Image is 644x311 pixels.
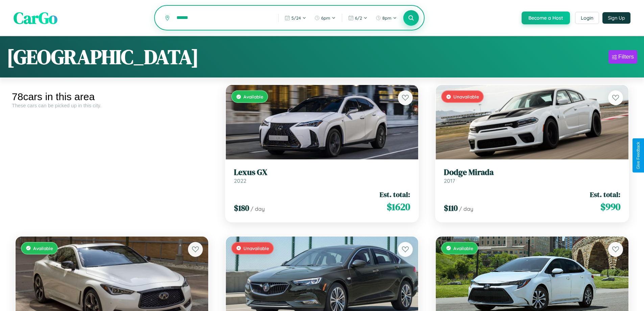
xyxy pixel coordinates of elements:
h3: Lexus GX [234,168,410,177]
button: Sign Up [602,12,630,24]
span: / day [459,205,473,212]
span: Unavailable [453,94,479,99]
h3: Dodge Mirada [444,168,620,177]
span: Unavailable [243,245,269,251]
span: 5 / 24 [291,15,301,21]
span: Est. total: [590,190,620,199]
h1: [GEOGRAPHIC_DATA] [7,43,199,71]
span: Available [243,94,263,99]
span: 6pm [321,15,330,21]
span: $ 180 [234,202,249,214]
button: Login [575,12,599,24]
div: Give Feedback [636,142,641,169]
button: 6/2 [345,13,371,23]
span: Available [453,245,473,251]
span: / day [251,205,265,212]
span: 8pm [382,15,391,21]
span: 2017 [444,177,455,184]
span: 6 / 2 [355,15,362,21]
button: 6pm [311,13,339,23]
div: These cars can be picked up in this city. [12,103,212,108]
button: 8pm [372,13,400,23]
button: Become a Host [522,12,570,24]
span: CarGo [14,7,57,29]
a: Lexus GX2022 [234,168,410,184]
span: Available [33,245,53,251]
a: Dodge Mirada2017 [444,168,620,184]
span: $ 1620 [387,200,410,214]
span: Est. total: [380,190,410,199]
div: Filters [618,53,634,60]
button: Filters [609,50,637,64]
span: $ 110 [444,202,458,214]
div: 78 cars in this area [12,91,212,103]
span: 2022 [234,177,246,184]
button: 5/24 [281,13,310,23]
span: $ 990 [600,200,620,214]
